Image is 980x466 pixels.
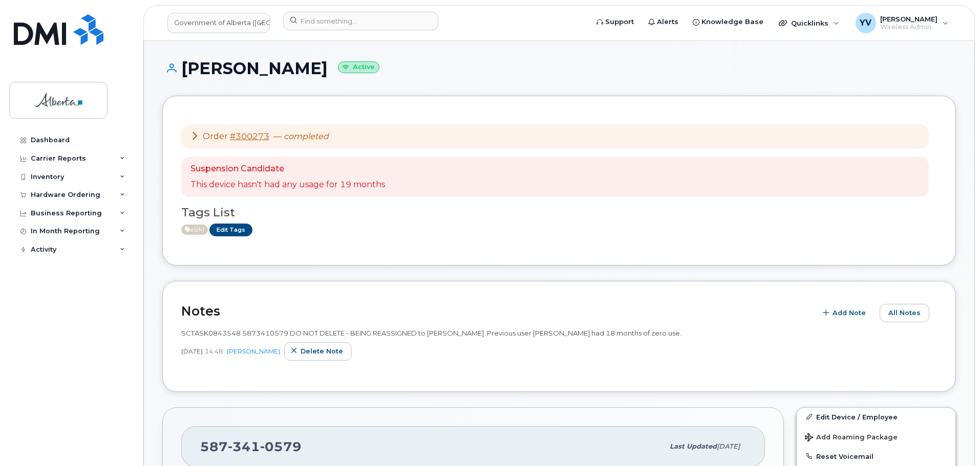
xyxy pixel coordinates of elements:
[181,347,203,356] span: [DATE]
[805,433,898,443] span: Add Roaming Package
[190,163,385,175] p: Suspension Candidate
[338,61,379,73] small: Active
[181,329,681,337] span: SCTASK0843548 5873410579 DO NOT DELETE - BEING REASSIGNED to [PERSON_NAME]. Previous user [PERSON...
[797,408,955,426] a: Edit Device / Employee
[200,439,302,454] span: 587
[833,308,866,318] span: Add Note
[181,225,208,235] span: Active
[797,426,955,447] button: Add Roaming Package
[670,442,717,450] span: Last updated
[162,59,956,77] h1: [PERSON_NAME]
[181,303,811,319] h2: Notes
[273,131,329,141] span: —
[228,439,260,454] span: 341
[816,304,875,322] button: Add Note
[301,346,343,356] span: Delete note
[880,304,929,322] button: All Notes
[260,439,302,454] span: 0579
[230,131,269,141] a: #300273
[209,224,252,236] a: Edit Tags
[888,308,921,318] span: All Notes
[797,447,955,465] button: Reset Voicemail
[205,347,223,356] span: 14:48
[717,442,740,450] span: [DATE]
[181,206,937,219] h3: Tags List
[227,347,280,355] a: [PERSON_NAME]
[203,131,228,141] span: Order
[284,131,329,141] em: completed
[190,179,385,191] p: This device hasn't had any usage for 19 months
[284,342,352,361] button: Delete note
